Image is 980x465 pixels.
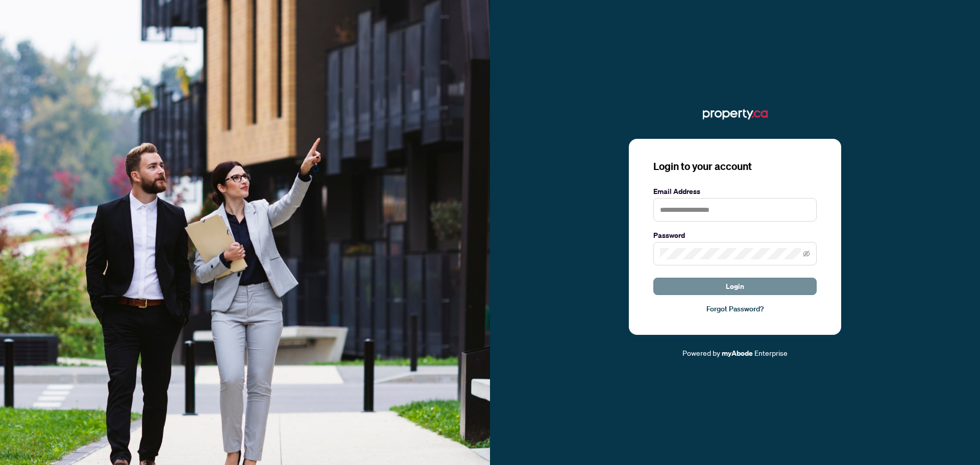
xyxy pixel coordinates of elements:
h3: Login to your account [653,159,817,174]
img: ma-logo [703,106,768,123]
label: Email Address [653,186,817,197]
span: eye-invisible [803,250,810,257]
label: Password [653,230,817,241]
span: Enterprise [754,348,788,357]
a: Forgot Password? [653,303,817,314]
span: Login [726,278,744,295]
button: Login [653,278,817,295]
span: Powered by [682,348,720,357]
a: myAbode [722,348,753,359]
